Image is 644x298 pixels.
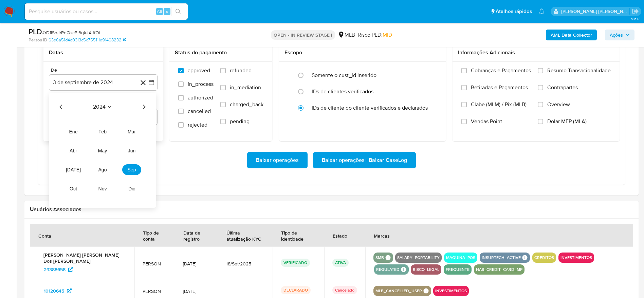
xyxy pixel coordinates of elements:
[171,7,185,16] button: search-icon
[338,31,355,39] div: MLB
[605,30,634,40] button: Ações
[632,8,639,15] a: Sair
[157,8,162,15] span: Alt
[631,16,641,21] span: 3.161.2
[271,30,335,40] p: OPEN - IN REVIEW STAGE I
[383,31,392,39] span: MID
[49,37,126,43] a: 63e6a51d4d0313c5c755111e91468232
[42,29,100,36] span: # rD1ISnJrPqQxcPI6qkJAJfOi
[496,8,532,15] span: Atalhos rápidos
[358,31,392,39] span: Risco PLD:
[25,7,188,16] input: Pesquise usuários ou casos...
[539,8,545,14] a: Notificações
[29,37,47,43] b: Person ID
[29,26,42,37] b: PLD
[546,30,597,40] button: AML Data Collector
[30,206,633,213] h2: Usuários Associados
[551,30,592,40] b: AML Data Collector
[561,8,630,15] p: lucas.santiago@mercadolivre.com
[166,8,168,15] span: s
[610,30,623,40] span: Ações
